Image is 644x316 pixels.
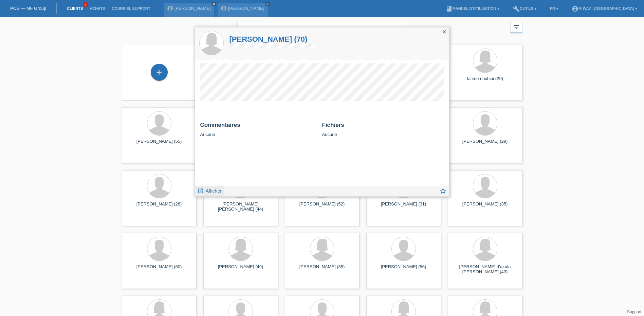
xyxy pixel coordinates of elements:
i: book [446,5,453,12]
a: POS — MF Group [10,6,46,11]
i: build [513,5,520,12]
div: [PERSON_NAME] (35) [290,264,354,275]
div: [PERSON_NAME] (60) [127,264,191,275]
a: [PERSON_NAME] [174,6,211,11]
i: close [212,2,216,6]
div: [PERSON_NAME] (31) [372,201,436,212]
a: Courriel Support [108,6,153,11]
a: star_border [439,188,447,196]
a: [PERSON_NAME] [228,6,264,11]
div: [PERSON_NAME] (28) [453,139,517,150]
div: [PERSON_NAME] (52) [290,201,354,212]
div: Aucune [322,122,444,137]
i: star_border [439,187,447,195]
a: Support [627,310,641,314]
div: Enregistrer le client [151,66,167,78]
a: [PERSON_NAME] (70) [229,35,315,43]
a: bookManuel d’utilisation ▾ [442,6,503,11]
i: close [442,29,447,35]
div: [PERSON_NAME] (56) [372,264,436,275]
h2: Fichiers [322,122,444,132]
a: Achats [86,6,108,11]
i: filter_list [513,23,520,31]
div: Aucune [200,122,317,137]
div: [PERSON_NAME] (35) [453,201,517,212]
a: account_circlem-way - [GEOGRAPHIC_DATA] ▾ [568,6,641,11]
span: 2 [83,2,88,7]
div: [PERSON_NAME] d'ajuda [PERSON_NAME] (43) [453,264,517,275]
a: close [265,2,270,6]
i: account_circle [572,5,578,12]
a: Clients [63,6,86,11]
a: close [211,2,216,6]
a: FR ▾ [547,6,562,11]
div: [PERSON_NAME] (49) [209,264,273,275]
input: Recherche... [237,22,407,38]
div: fatime nexhipi (29) [453,76,517,87]
i: launch [198,188,204,194]
span: Afficher [206,188,222,194]
a: launch Afficher [198,186,222,195]
div: [PERSON_NAME] (28) [127,201,191,212]
a: buildOutils ▾ [510,6,540,11]
i: close [266,2,269,6]
h2: Commentaires [200,122,317,132]
div: [PERSON_NAME] (55) [127,139,191,150]
div: [PERSON_NAME] [PERSON_NAME] (44) [209,201,273,212]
